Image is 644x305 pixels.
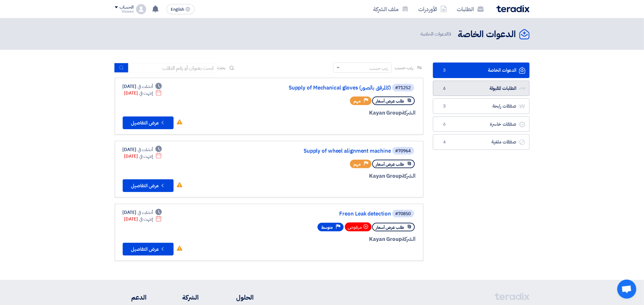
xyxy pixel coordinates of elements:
a: ملف الشركة [368,2,414,17]
div: [DATE] [123,209,162,216]
span: رتب حسب [395,64,413,71]
span: 4 [441,139,449,145]
span: أنشئت في [138,146,153,153]
div: Kayan Group [263,109,415,117]
img: profile_test.png [136,4,146,14]
div: Kayan Group [263,235,415,243]
span: 6 [441,85,449,92]
span: الدعوات الخاصة [421,30,453,38]
span: إنتهت في [139,153,153,160]
div: #70850 [395,212,411,216]
a: صفقات خاسرة6 [433,116,530,132]
div: [DATE] [124,153,162,160]
span: 3 [441,67,449,74]
li: الدعم [115,293,147,302]
li: الحلول [218,293,254,302]
div: #71252 [395,86,411,90]
div: [DATE] [124,90,162,96]
a: صفقات ملغية4 [433,134,530,150]
div: [DATE] [123,83,162,90]
span: أنشئت في [138,83,153,90]
span: 3 [449,30,452,37]
div: الحساب [120,5,134,10]
span: إنتهت في [139,90,153,96]
button: عرض التفاصيل [123,243,174,255]
span: مهم [354,161,361,167]
span: طلب عرض أسعار [376,224,404,230]
img: Teradix logo [497,5,530,12]
a: Supply of wheel alignment machine [264,148,391,154]
a: Freon Leak detection [264,211,391,217]
span: متوسط [321,224,333,230]
span: 3 [441,103,449,109]
span: الشركة [402,235,415,243]
span: بحث [217,64,226,71]
button: عرض التفاصيل [123,179,174,192]
div: Kayan Group [263,172,415,180]
div: [DATE] [124,216,162,222]
a: الأوردرات [414,2,452,17]
div: Open chat [617,280,636,299]
h2: الدعوات الخاصة [458,28,516,41]
div: مرفوض [345,222,372,231]
span: مهم [354,98,361,104]
a: الطلبات [452,2,489,17]
span: English [171,7,184,12]
div: [DATE] [123,146,162,153]
span: 6 [441,121,449,128]
span: طلب عرض أسعار [376,161,404,167]
input: ابحث بعنوان أو رقم الطلب [128,63,217,73]
span: إنتهت في [139,216,153,222]
a: Supply of Mechanical gloves (كالمرفق بالصور) [264,85,391,91]
button: عرض التفاصيل [123,116,174,129]
div: #70964 [395,149,411,153]
button: English [167,4,195,14]
a: صفقات رابحة3 [433,98,530,114]
span: الشركة [402,109,415,117]
div: رتب حسب [370,65,388,72]
a: الطلبات المقبولة6 [433,81,530,96]
span: أنشئت في [138,209,153,216]
a: الدعوات الخاصة3 [433,63,530,78]
span: طلب عرض أسعار [376,98,404,104]
span: الشركة [402,172,415,180]
li: الشركة [166,293,199,302]
div: Waleed [115,10,134,13]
